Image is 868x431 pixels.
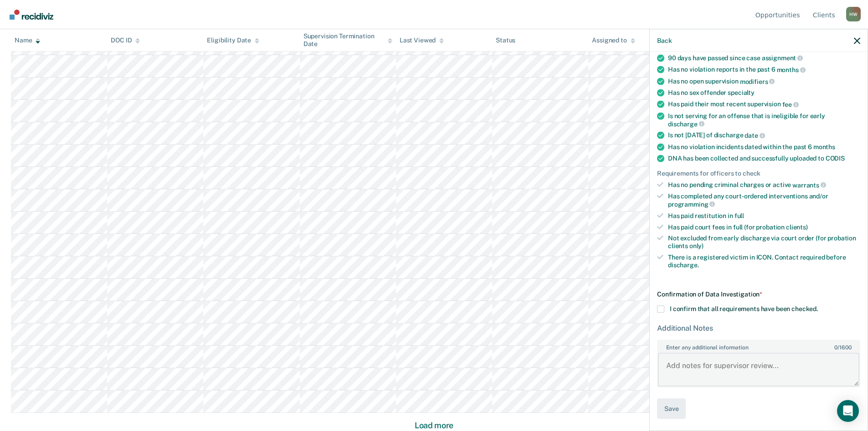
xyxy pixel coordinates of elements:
button: Back [657,36,672,44]
div: Has completed any court-ordered interventions and/or [668,192,860,208]
div: 90 days have passed since case [668,54,860,62]
div: Supervision Termination Date [303,32,392,48]
div: Is not serving for an offense that is ineligible for early [668,112,860,127]
div: Has paid their most recent supervision [668,100,860,109]
div: Has paid restitution in [668,212,860,219]
span: programming [668,200,715,208]
img: Recidiviz [10,10,53,20]
div: Has no pending criminal charges or active [668,181,860,189]
div: There is a registered victim in ICON. Contact required before [668,253,860,269]
div: Status [496,36,515,44]
span: assignment [762,54,803,62]
span: clients) [786,223,808,230]
div: Requirements for officers to check [657,169,860,177]
span: discharge [668,120,704,127]
div: Has no violation incidents dated within the past 6 [668,143,860,151]
div: DOC ID [111,36,140,44]
span: modifiers [740,78,775,85]
span: only) [689,242,704,249]
span: 0 [834,344,837,351]
span: discharge. [668,261,699,268]
div: H W [846,7,861,21]
span: I confirm that all requirements have been checked. [670,305,818,312]
div: Confirmation of Data Investigation [657,291,860,298]
div: Has no open supervision [668,77,860,85]
div: Eligibility Date [207,36,259,44]
div: Additional Notes [657,324,860,332]
div: Not excluded from early discharge via court order (for probation clients [668,234,860,250]
span: full [734,212,744,219]
div: Last Viewed [400,36,444,44]
div: DNA has been collected and successfully uploaded to [668,154,860,162]
button: Save [657,399,686,419]
label: Enter any additional information [658,341,859,351]
div: Assigned to [592,36,635,44]
button: Profile dropdown button [846,7,861,21]
span: date [745,132,765,139]
span: warrants [792,181,826,188]
span: months [813,143,835,150]
span: CODIS [826,154,845,161]
div: Is not [DATE] of discharge [668,131,860,140]
div: Open Intercom Messenger [837,400,859,422]
span: months [777,66,806,73]
button: Load more [412,420,456,431]
span: / 1600 [834,344,851,351]
div: Name [15,36,40,44]
div: Has no sex offender [668,89,860,97]
span: specialty [728,89,755,96]
div: Has paid court fees in full (for probation [668,223,860,231]
span: fee [782,101,799,108]
div: Has no violation reports in the past 6 [668,66,860,74]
